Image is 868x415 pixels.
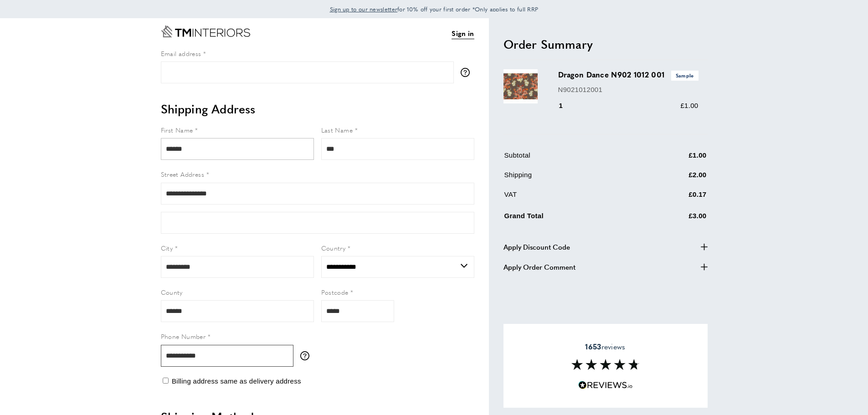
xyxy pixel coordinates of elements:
img: Reviews section [571,359,640,370]
span: Postcode [321,287,349,297]
h3: Dragon Dance N902 1012 001 [558,69,699,80]
span: Apply Discount Code [503,241,570,252]
input: Billing address same as delivery address [163,378,169,384]
a: Sign up to our newsletter [330,5,398,14]
img: Dragon Dance N902 1012 001 [503,69,538,103]
td: Shipping [504,169,643,187]
span: Sign up to our newsletter [330,5,398,13]
a: Sign in [452,28,474,39]
span: First Name [161,125,193,134]
h2: Shipping Address [161,101,474,117]
p: N9021012001 [558,84,699,95]
span: Street Address [161,169,205,179]
span: for 10% off your first order *Only applies to full RRP [330,5,539,13]
span: Apply Order Comment [503,261,575,272]
td: Subtotal [504,150,643,168]
strong: 1653 [585,341,601,352]
button: More information [300,351,314,360]
td: £2.00 [644,169,707,187]
span: Phone Number [161,332,206,341]
td: £1.00 [644,150,707,168]
div: 1 [558,100,576,111]
span: £1.00 [680,102,698,109]
span: Sample [671,71,699,80]
button: More information [461,68,474,77]
span: County [161,287,183,297]
h2: Order Summary [503,36,708,52]
a: Go to Home page [161,26,250,37]
span: City [161,243,173,252]
span: Country [321,243,346,252]
span: Last Name [321,125,353,134]
td: VAT [504,189,643,207]
td: £3.00 [644,209,707,228]
span: Email address [161,49,201,58]
span: Billing address same as delivery address [172,377,301,385]
td: £0.17 [644,189,707,207]
td: Grand Total [504,209,643,228]
span: reviews [585,342,625,351]
img: Reviews.io 5 stars [578,381,633,389]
